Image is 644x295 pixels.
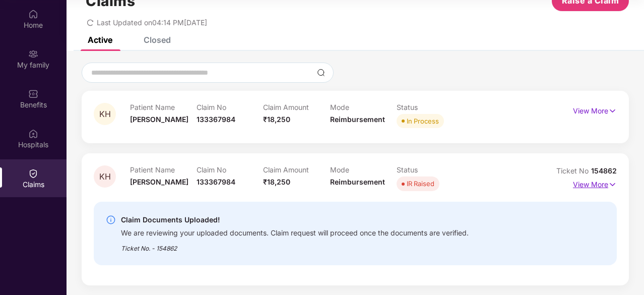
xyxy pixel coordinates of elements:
[28,9,38,19] img: svg+xml;base64,PHN2ZyBpZD0iSG9tZSIgeG1sbnM9Imh0dHA6Ly93d3cudzMub3JnLzIwMDAvc3ZnIiB3aWR0aD0iMjAiIG...
[28,168,38,179] img: svg+xml;base64,PHN2ZyBpZD0iQ2xhaW0iIHhtbG5zPSJodHRwOi8vd3d3LnczLm9yZy8yMDAwL3N2ZyIgd2lkdGg9IjIwIi...
[317,69,325,77] img: svg+xml;base64,PHN2ZyBpZD0iU2VhcmNoLTMyeDMyIiB4bWxucz0iaHR0cDovL3d3dy53My5vcmcvMjAwMC9zdmciIHdpZH...
[130,103,197,111] p: Patient Name
[121,226,469,238] div: We are reviewing your uploaded documents. Claim request will proceed once the documents are verif...
[573,176,617,190] p: View More
[197,178,235,186] span: 133367984
[28,89,38,99] img: svg+xml;base64,PHN2ZyBpZD0iQmVuZWZpdHMiIHhtbG5zPSJodHRwOi8vd3d3LnczLm9yZy8yMDAwL3N2ZyIgd2lkdGg9Ij...
[106,215,116,225] img: svg+xml;base64,PHN2ZyBpZD0iSW5mby0yMHgyMCIgeG1sbnM9Imh0dHA6Ly93d3cudzMub3JnLzIwMDAvc3ZnIiB3aWR0aD...
[608,105,617,116] img: svg+xml;base64,PHN2ZyB4bWxucz0iaHR0cDovL3d3dy53My5vcmcvMjAwMC9zdmciIHdpZHRoPSIxNyIgaGVpZ2h0PSIxNy...
[556,166,591,175] span: Ticket No
[263,165,330,174] p: Claim Amount
[197,103,263,111] p: Claim No
[330,178,385,186] span: Reimbursement
[573,103,617,116] p: View More
[407,179,434,189] div: IR Raised
[330,165,397,174] p: Mode
[121,214,469,226] div: Claim Documents Uploaded!
[28,129,38,139] img: svg+xml;base64,PHN2ZyBpZD0iSG9zcGl0YWxzIiB4bWxucz0iaHR0cDovL3d3dy53My5vcmcvMjAwMC9zdmciIHdpZHRoPS...
[87,18,94,27] span: redo
[197,115,235,124] span: 133367984
[88,35,112,45] div: Active
[330,115,385,124] span: Reimbursement
[397,103,463,111] p: Status
[130,115,188,124] span: [PERSON_NAME]
[397,165,463,174] p: Status
[99,110,111,119] span: KH
[144,35,171,45] div: Closed
[130,178,188,186] span: [PERSON_NAME]
[608,179,617,190] img: svg+xml;base64,PHN2ZyB4bWxucz0iaHR0cDovL3d3dy53My5vcmcvMjAwMC9zdmciIHdpZHRoPSIxNyIgaGVpZ2h0PSIxNy...
[197,165,263,174] p: Claim No
[97,18,207,27] span: Last Updated on 04:14 PM[DATE]
[28,49,38,59] img: svg+xml;base64,PHN2ZyB3aWR0aD0iMjAiIGhlaWdodD0iMjAiIHZpZXdCb3g9IjAgMCAyMCAyMCIgZmlsbD0ibm9uZSIgeG...
[407,116,439,126] div: In Process
[130,165,197,174] p: Patient Name
[591,166,617,175] span: 154862
[263,115,290,124] span: ₹18,250
[99,172,111,181] span: KH
[121,238,469,253] div: Ticket No. - 154862
[263,178,290,186] span: ₹18,250
[330,103,397,111] p: Mode
[263,103,330,111] p: Claim Amount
